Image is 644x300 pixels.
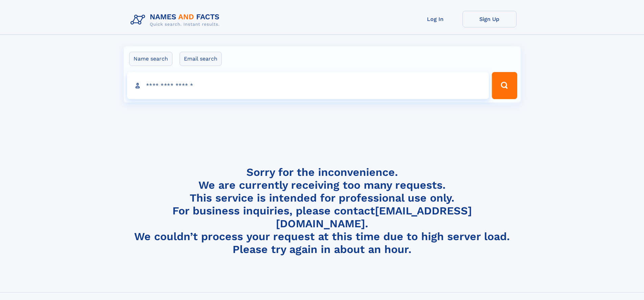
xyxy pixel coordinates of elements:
[492,72,517,99] button: Search Button
[408,11,462,27] a: Log In
[276,204,472,230] a: [EMAIL_ADDRESS][DOMAIN_NAME]
[180,52,222,66] label: Email search
[128,11,225,29] img: Logo Names and Facts
[128,166,517,256] h4: Sorry for the inconvenience. We are currently receiving too many requests. This service is intend...
[462,11,517,27] a: Sign Up
[129,52,172,66] label: Name search
[127,72,489,99] input: search input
